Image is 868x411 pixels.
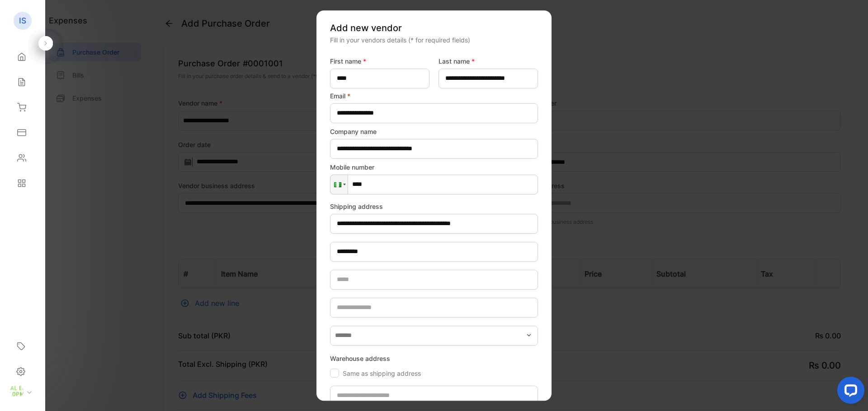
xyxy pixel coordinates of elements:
label: Last name [439,56,538,66]
label: Mobile number [330,162,538,172]
label: Email [330,91,538,101]
p: IS [19,15,26,27]
div: Fill in your vendors details (* for required fields) [330,35,538,45]
img: profile [10,384,24,398]
p: Warehouse address [330,349,538,368]
iframe: LiveChat chat widget [830,373,868,411]
div: Nigeria: + 234 [330,175,348,194]
label: Company name [330,127,538,136]
label: First name [330,56,429,66]
p: Add new vendor [330,21,538,35]
label: Shipping address [330,202,538,211]
label: Same as shipping address [343,369,421,377]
